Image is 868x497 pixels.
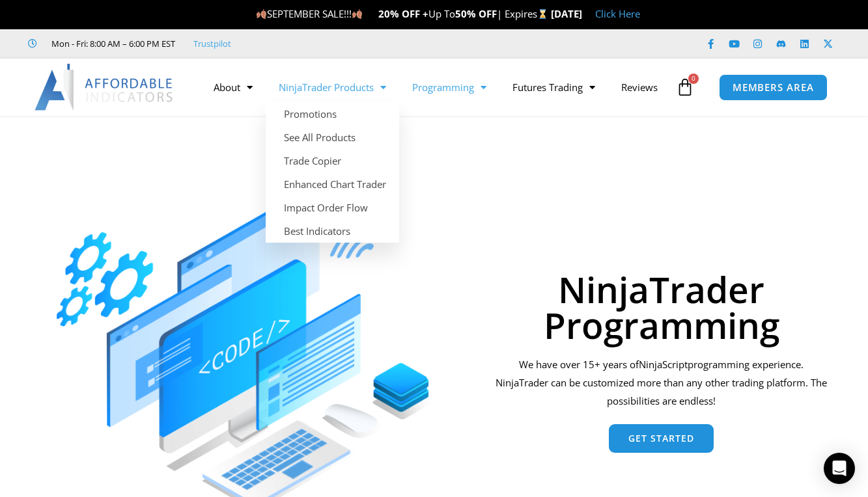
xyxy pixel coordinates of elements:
[257,9,266,19] img: 🍂
[266,102,399,243] ul: NinjaTrader Products
[628,434,694,443] span: Get Started
[824,453,855,484] div: Open Intercom Messenger
[266,102,399,126] a: Promotions
[48,36,175,51] span: Mon - Fri: 8:00 AM – 6:00 PM EST
[266,126,399,149] a: See All Products
[492,271,831,343] h1: NinjaTrader Programming
[688,74,699,84] span: 0
[266,149,399,172] a: Trade Copier
[455,7,497,20] strong: 50% OFF
[499,72,608,102] a: Futures Trading
[399,72,499,102] a: Programming
[201,72,266,102] a: About
[551,7,582,20] strong: [DATE]
[609,424,714,453] a: Get Started
[266,219,399,243] a: Best Indicators
[378,7,428,20] strong: 20% OFF +
[352,9,362,19] img: 🍂
[193,36,231,51] a: Trustpilot
[256,7,551,20] span: SEPTEMBER SALE!!! Up To | Expires
[35,64,175,111] img: LogoAI | Affordable Indicators – NinjaTrader
[608,72,671,102] a: Reviews
[538,9,548,19] img: ⌛
[266,72,399,102] a: NinjaTrader Products
[639,358,688,371] span: NinjaScript
[656,68,714,106] a: 0
[733,83,814,92] span: MEMBERS AREA
[492,356,831,410] div: We have over 15+ years of
[266,172,399,196] a: Enhanced Chart Trader
[496,358,827,407] span: programming experience. NinjaTrader can be customized more than any other trading platform. The p...
[719,74,828,101] a: MEMBERS AREA
[266,196,399,219] a: Impact Order Flow
[595,7,640,20] a: Click Here
[201,72,673,102] nav: Menu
